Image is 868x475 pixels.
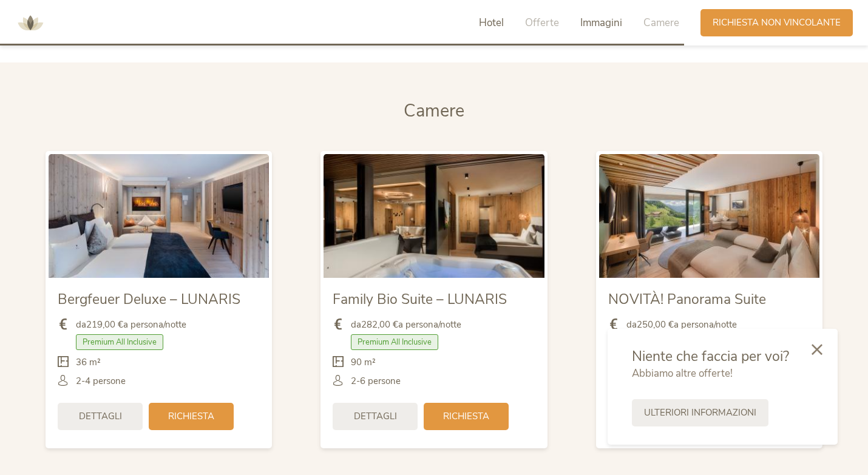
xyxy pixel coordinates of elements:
[76,375,126,388] span: 2-4 persone
[76,334,163,350] span: Premium All Inclusive
[713,16,841,29] span: Richiesta non vincolante
[351,334,438,350] span: Premium All Inclusive
[351,375,401,388] span: 2-6 persone
[443,410,489,423] span: Richiesta
[324,154,544,278] img: Family Bio Suite – LUNARIS
[644,406,756,419] span: Ulteriori informazioni
[12,5,49,41] img: AMONTI & LUNARIS Wellnessresort
[479,16,504,30] span: Hotel
[86,318,123,331] b: 219,00 €
[58,290,240,309] span: Bergfeuer Deluxe – LUNARIS
[168,410,214,423] span: Richiesta
[404,99,464,123] span: Camere
[632,347,789,366] span: Niente che faccia per voi?
[361,318,398,331] b: 282,00 €
[79,410,122,423] span: Dettagli
[525,16,559,30] span: Offerte
[76,356,101,369] span: 36 m²
[351,318,461,331] span: da a persona/notte
[76,318,186,331] span: da a persona/notte
[49,154,269,278] img: Bergfeuer Deluxe – LUNARIS
[599,154,819,278] img: NOVITÀ! Panorama Suite
[12,18,49,27] a: AMONTI & LUNARIS Wellnessresort
[632,366,733,380] span: Abbiamo altre offerte!
[608,290,766,309] span: NOVITÀ! Panorama Suite
[637,318,674,331] b: 250,00 €
[632,399,768,426] a: Ulteriori informazioni
[351,356,376,369] span: 90 m²
[354,410,397,423] span: Dettagli
[643,16,679,30] span: Camere
[626,318,737,331] span: da a persona/notte
[333,290,507,309] span: Family Bio Suite – LUNARIS
[580,16,622,30] span: Immagini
